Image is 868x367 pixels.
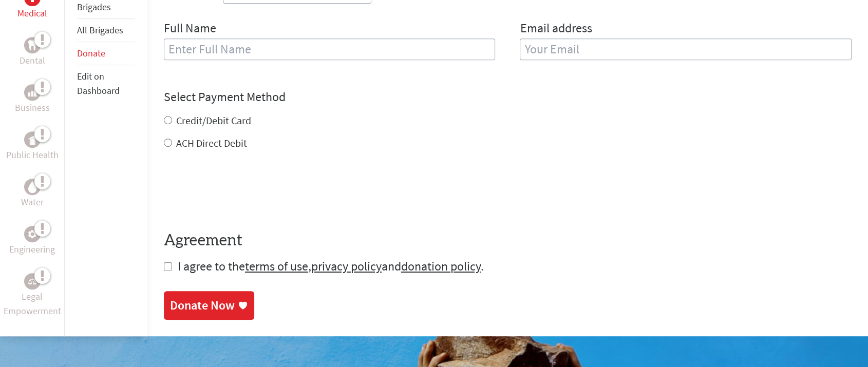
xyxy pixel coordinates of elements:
[28,134,36,145] img: Public Health
[77,42,135,65] li: Donate
[24,179,41,195] div: Water
[24,273,41,289] div: Legal Empowerment
[77,19,135,42] li: All Brigades
[21,195,44,209] p: Water
[15,84,50,115] a: BusinessBusiness
[28,230,36,238] img: Engineering
[164,171,320,211] iframe: reCAPTCHA
[17,6,47,21] p: Medical
[28,88,36,96] img: Business
[401,258,481,274] a: donation policy
[245,258,308,274] a: terms of use
[2,289,62,318] p: Legal Empowerment
[21,179,44,209] a: WaterWater
[20,53,45,68] p: Dental
[77,47,105,59] a: Donate
[24,131,41,148] div: Public Health
[164,38,496,60] input: Enter Full Name
[28,278,36,284] img: Legal Empowerment
[176,137,247,149] label: ACH Direct Debit
[6,131,59,162] a: Public HealthPublic Health
[164,89,852,105] h4: Select Payment Method
[178,258,484,274] span: I agree to the , and .
[164,291,254,320] a: Donate Now
[176,114,251,127] label: Credit/Debit Card
[2,273,62,318] a: Legal EmpowermentLegal Empowerment
[9,242,55,257] p: Engineering
[24,226,41,242] div: Engineering
[164,20,216,38] label: Full Name
[77,65,135,102] li: Edit on Dashboard
[20,37,45,68] a: DentalDental
[28,181,36,193] img: Water
[311,258,382,274] a: privacy policy
[520,38,852,60] input: Your Email
[24,37,41,53] div: Dental
[24,84,41,101] div: Business
[28,41,36,50] img: Dental
[77,70,120,96] a: Edit on Dashboard
[164,231,852,250] h4: Agreement
[15,101,50,115] p: Business
[6,148,59,162] p: Public Health
[170,297,235,314] div: Donate Now
[520,20,592,38] label: Email address
[9,226,55,257] a: EngineeringEngineering
[77,24,123,36] a: All Brigades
